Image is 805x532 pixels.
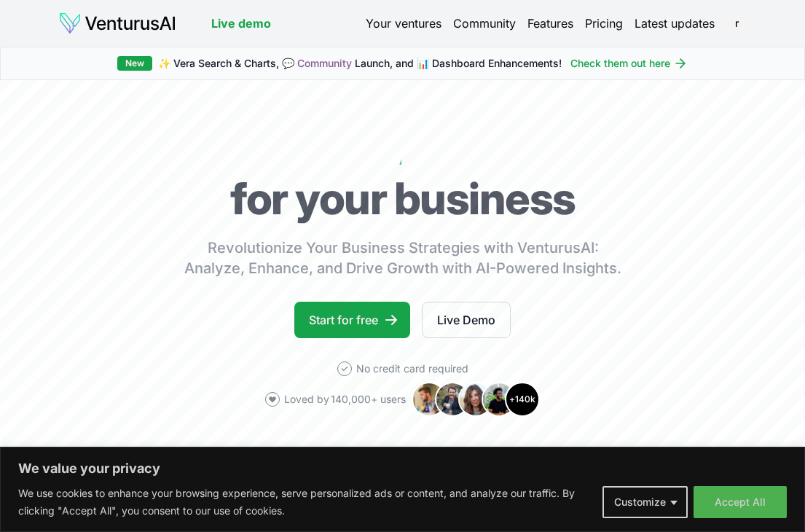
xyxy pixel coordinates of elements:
[158,56,562,71] span: ✨ Vera Search & Charts, 💬 Launch, and 📊 Dashboard Enhancements!
[412,382,447,417] img: Avatar 1
[453,15,516,32] a: Community
[482,382,517,417] img: Avatar 4
[527,15,573,32] a: Features
[435,382,470,417] img: Avatar 2
[297,57,352,69] a: Community
[58,12,176,35] img: logo
[18,485,592,520] p: We use cookies to enhance your browsing experience, serve personalized ads or content, and analyz...
[585,15,623,32] a: Pricing
[422,302,511,338] a: Live Demo
[366,15,441,32] a: Your ventures
[725,12,748,35] span: r
[726,13,747,34] button: r
[635,15,715,32] a: Latest updates
[18,460,787,477] p: We value your privacy
[211,15,271,32] a: Live demo
[570,56,688,71] a: Check them out here
[117,56,152,71] div: New
[294,302,410,338] a: Start for free
[694,486,787,518] button: Accept All
[602,486,688,518] button: Customize
[458,382,493,417] img: Avatar 3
